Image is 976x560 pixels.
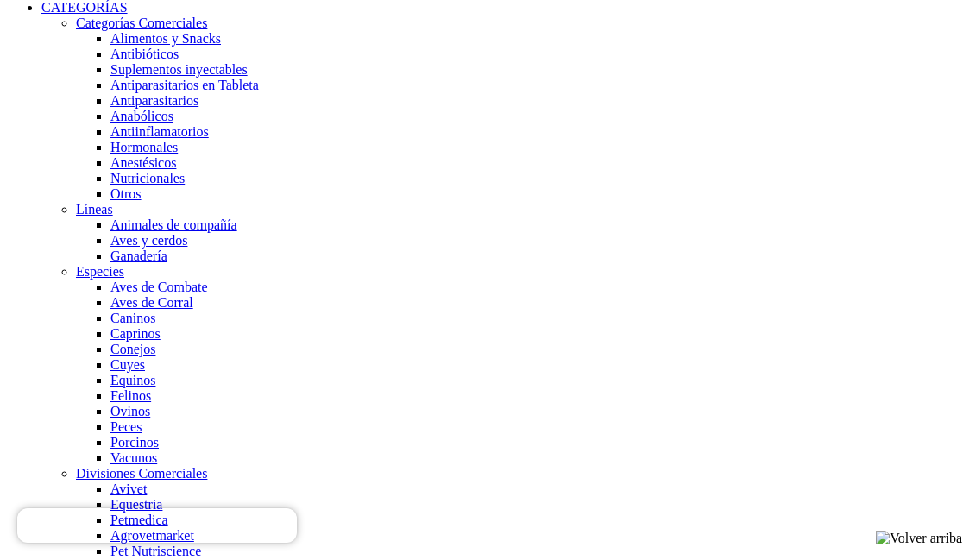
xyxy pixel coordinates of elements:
[76,16,207,30] a: Categorías Comerciales
[110,62,248,77] a: Suplementos inyectables
[110,93,198,108] a: Antiparasitarios
[110,171,185,186] a: Nutricionales
[110,249,167,263] a: Ganadería
[110,233,187,248] a: Aves y cerdos
[110,78,259,92] a: Antiparasitarios en Tableta
[110,295,193,310] a: Aves de Corral
[17,508,297,543] iframe: Brevo live chat
[110,280,208,294] a: Aves de Combate
[110,481,147,496] a: Avivet
[110,435,159,450] a: Porcinos
[110,217,237,232] a: Animales de compañía
[110,186,142,201] a: Otros
[110,450,157,465] a: Vacunos
[110,544,201,558] a: Pet Nutriscience
[76,466,207,481] a: Divisiones Comerciales
[110,155,176,170] a: Anestésicos
[110,31,221,46] a: Alimentos y Snacks
[110,109,173,123] a: Anabólicos
[110,342,155,356] a: Conejos
[876,531,962,546] img: Volver arriba
[110,140,178,154] a: Hormonales
[110,388,151,403] a: Felinos
[110,326,161,341] a: Caprinos
[110,373,155,387] a: Equinos
[110,47,179,61] a: Antibióticos
[110,357,145,372] a: Cuyes
[76,202,113,217] a: Líneas
[110,124,209,139] a: Antiinflamatorios
[110,311,155,325] a: Caninos
[76,264,124,279] a: Especies
[110,419,142,434] a: Peces
[110,404,150,418] a: Ovinos
[110,497,162,512] a: Equestria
